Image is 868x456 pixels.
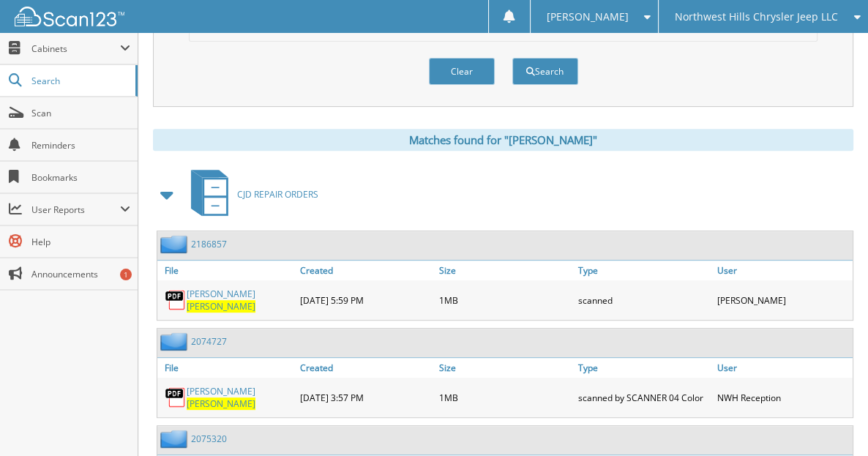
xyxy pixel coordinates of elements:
[160,235,191,253] img: folder2.png
[296,381,435,414] div: [DATE] 3:57 PM
[160,332,191,351] img: folder2.png
[15,7,124,26] img: scan123-logo-white.svg
[296,261,435,280] a: Created
[31,236,130,248] span: Help
[575,381,714,414] div: scanned by SCANNER 04 Color
[296,284,435,316] div: [DATE] 5:59 PM
[31,171,130,184] span: Bookmarks
[237,188,318,201] span: CJD REPAIR ORDERS
[187,397,255,410] span: [PERSON_NAME]
[31,203,120,216] span: User Reports
[31,75,128,87] span: Search
[157,358,296,378] a: File
[575,358,714,378] a: Type
[157,261,296,280] a: File
[296,358,435,378] a: Created
[120,269,132,280] div: 1
[187,300,255,313] span: [PERSON_NAME]
[165,289,187,311] img: PDF.png
[429,58,495,85] button: Clear
[182,165,318,223] a: CJD REPAIR ORDERS
[191,433,227,445] a: 2075320
[31,268,130,280] span: Announcements
[714,381,853,414] div: NWH Reception
[714,358,853,378] a: User
[435,284,575,316] div: 1MB
[191,238,227,250] a: 2186857
[31,107,130,119] span: Scan
[435,358,575,378] a: Size
[546,12,628,21] span: [PERSON_NAME]
[435,261,575,280] a: Size
[191,335,227,348] a: 2074727
[187,288,293,313] a: [PERSON_NAME][PERSON_NAME]
[675,12,838,21] span: Northwest Hills Chrysler Jeep LLC
[31,139,130,152] span: Reminders
[160,430,191,448] img: folder2.png
[512,58,578,85] button: Search
[575,284,714,316] div: scanned
[435,381,575,414] div: 1MB
[795,386,868,456] iframe: Chat Widget
[31,42,120,55] span: Cabinets
[714,261,853,280] a: User
[575,261,714,280] a: Type
[153,129,853,151] div: Matches found for "[PERSON_NAME]"
[165,386,187,408] img: PDF.png
[714,284,853,316] div: [PERSON_NAME]
[187,385,293,410] a: [PERSON_NAME][PERSON_NAME]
